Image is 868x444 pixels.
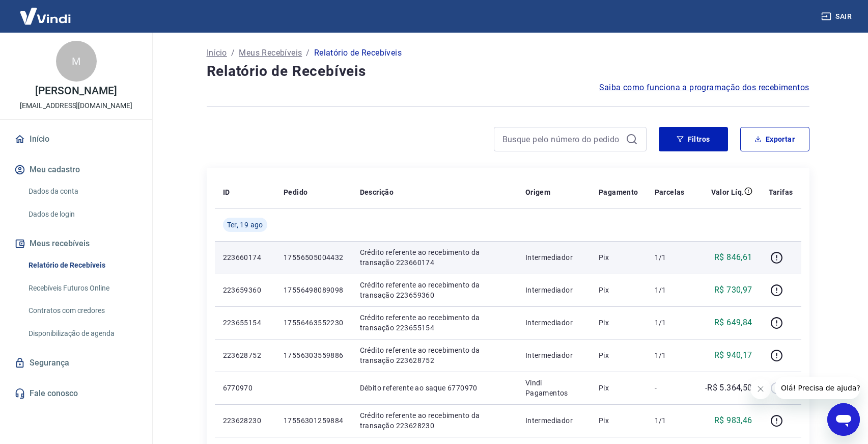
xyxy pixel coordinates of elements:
p: Intermediador [525,252,582,263]
iframe: Botão para abrir a janela de mensagens [827,403,860,436]
p: Intermediador [525,350,582,360]
p: R$ 846,61 [714,251,752,264]
p: Crédito referente ao recebimento da transação 223660174 [360,247,509,268]
a: Recebíveis Futuros Online [24,278,140,299]
a: Segurança [12,352,140,374]
p: 223655154 [223,318,267,328]
a: Saiba como funciona a programação dos recebimentos [599,82,809,94]
p: Origem [525,187,550,197]
iframe: Mensagem da empresa [775,377,860,399]
a: Dados de login [24,204,140,225]
p: 1/1 [655,285,685,295]
p: -R$ 5.364,50 [705,382,752,394]
button: Filtros [659,127,728,151]
p: Pix [599,285,638,295]
p: Valor Líq. [711,187,744,197]
p: 17556463552230 [284,318,344,328]
a: Fale conosco [12,382,140,405]
p: Intermediador [525,318,582,328]
p: Parcelas [655,187,685,197]
p: R$ 649,84 [714,317,752,329]
p: Débito referente ao saque 6770970 [360,383,509,393]
p: 1/1 [655,252,685,263]
p: 17556301259884 [284,415,344,426]
p: Pagamento [599,187,638,197]
p: Vindi Pagamentos [525,378,582,398]
a: Meus Recebíveis [239,47,302,59]
p: R$ 730,97 [714,284,752,296]
p: Relatório de Recebíveis [314,47,402,59]
span: Ter, 19 ago [227,220,263,230]
input: Busque pelo número do pedido [502,132,622,147]
h4: Relatório de Recebíveis [207,61,809,82]
a: Contratos com credores [24,300,140,321]
a: Dados da conta [24,181,140,202]
p: / [306,47,310,59]
span: Olá! Precisa de ajuda? [6,7,86,15]
p: Pix [599,350,638,360]
p: Pix [599,383,638,393]
p: Pix [599,318,638,328]
p: 1/1 [655,415,685,426]
p: R$ 983,46 [714,414,752,427]
p: Intermediador [525,285,582,295]
img: Vindi [12,1,78,32]
p: 6770970 [223,383,267,393]
p: / [231,47,235,59]
p: Pix [599,252,638,263]
button: Meus recebíveis [12,232,140,255]
p: Pix [599,415,638,426]
p: Intermediador [525,415,582,426]
a: Início [12,128,140,150]
p: ID [223,187,230,197]
p: Crédito referente ao recebimento da transação 223628752 [360,345,509,365]
p: 223628230 [223,415,267,426]
p: Descrição [360,187,394,197]
p: 1/1 [655,350,685,360]
p: 223659360 [223,285,267,295]
iframe: Fechar mensagem [750,379,771,399]
a: Relatório de Recebíveis [24,255,140,276]
p: 17556303559886 [284,350,344,360]
button: Exportar [740,127,809,151]
p: [EMAIL_ADDRESS][DOMAIN_NAME] [20,100,132,111]
p: Crédito referente ao recebimento da transação 223655154 [360,312,509,333]
p: 223628752 [223,350,267,360]
p: Pedido [284,187,307,197]
p: Crédito referente ao recebimento da transação 223659360 [360,280,509,300]
p: R$ 940,17 [714,349,752,361]
p: 223660174 [223,252,267,263]
p: 17556505004432 [284,252,344,263]
a: Disponibilização de agenda [24,323,140,344]
p: [PERSON_NAME] [35,86,117,96]
button: Meu cadastro [12,159,140,181]
p: 17556498089098 [284,285,344,295]
div: M [56,41,97,82]
button: Sair [819,7,856,26]
p: 1/1 [655,318,685,328]
a: Início [207,47,227,59]
p: - [655,383,685,393]
p: Crédito referente ao recebimento da transação 223628230 [360,410,509,431]
p: Tarifas [769,187,793,197]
